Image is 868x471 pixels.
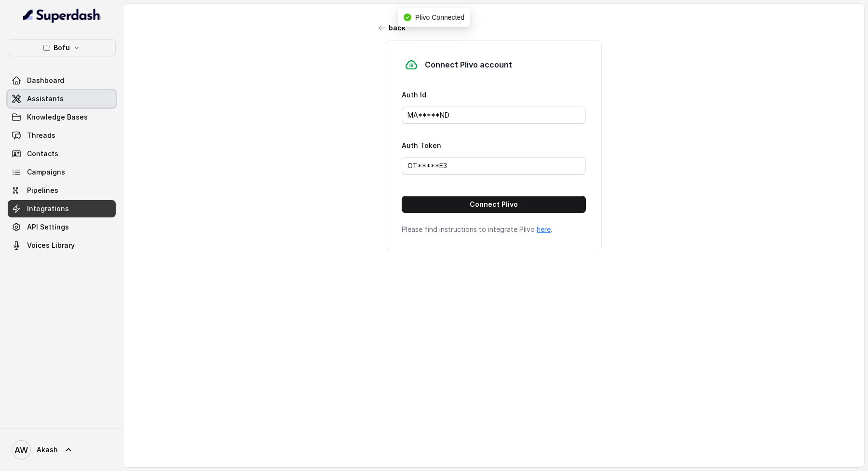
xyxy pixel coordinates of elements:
span: Assistants [27,94,64,104]
a: Threads [8,127,116,144]
a: Akash [8,436,116,463]
a: here [537,225,551,233]
span: Campaigns [27,167,65,177]
span: Pipelines [27,186,58,195]
span: Threads [27,131,55,140]
button: back [373,19,411,37]
a: Integrations [8,200,116,217]
a: Assistants [8,90,116,108]
span: Voices Library [27,241,75,250]
a: Pipelines [8,182,116,199]
label: Auth Token [402,141,441,149]
img: light.svg [23,8,101,23]
label: Auth Id [402,91,426,99]
a: API Settings [8,218,116,236]
span: Plivo Connected [415,13,464,21]
span: Dashboard [27,76,64,85]
a: Knowledge Bases [8,108,116,126]
span: Akash [37,445,58,455]
button: Connect Plivo [402,196,586,213]
a: Dashboard [8,72,116,89]
span: Contacts [27,149,58,159]
p: Please find instructions to integrate Plivo . [402,225,586,234]
span: Integrations [27,204,69,214]
a: Contacts [8,145,116,162]
h3: Connect Plivo account [425,59,512,70]
a: Voices Library [8,237,116,254]
img: plivo.d3d850b57a745af99832d897a96997ac.svg [402,56,421,73]
text: AW [14,445,28,455]
p: Bofu [54,42,70,54]
button: Bofu [8,39,116,56]
span: API Settings [27,222,69,232]
a: Campaigns [8,163,116,181]
span: check-circle [404,13,411,21]
span: Knowledge Bases [27,112,88,122]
